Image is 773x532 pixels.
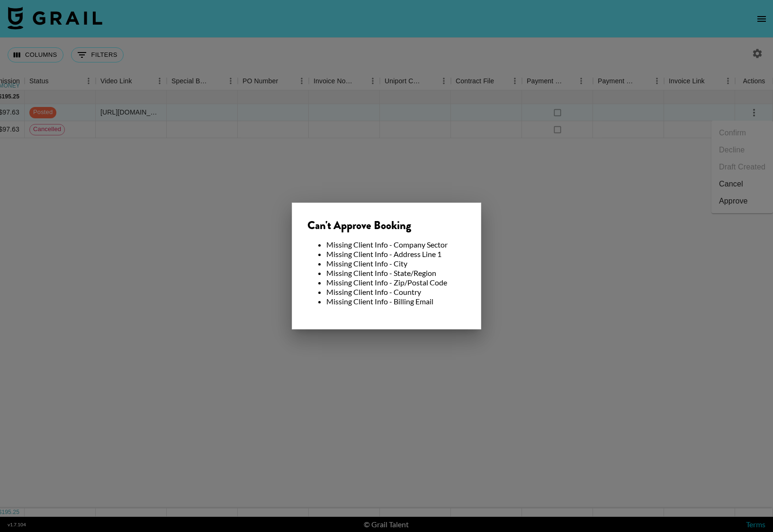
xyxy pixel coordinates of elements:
[326,249,466,259] li: Missing Client Info - Address Line 1
[326,240,466,249] li: Missing Client Info - Company Sector
[326,297,466,306] li: Missing Client Info - Billing Email
[326,259,466,268] li: Missing Client Info - City
[326,268,466,278] li: Missing Client Info - State/Region
[326,278,466,287] li: Missing Client Info - Zip/Postal Code
[326,287,466,297] li: Missing Client Info - Country
[307,218,466,232] div: Can't Approve Booking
